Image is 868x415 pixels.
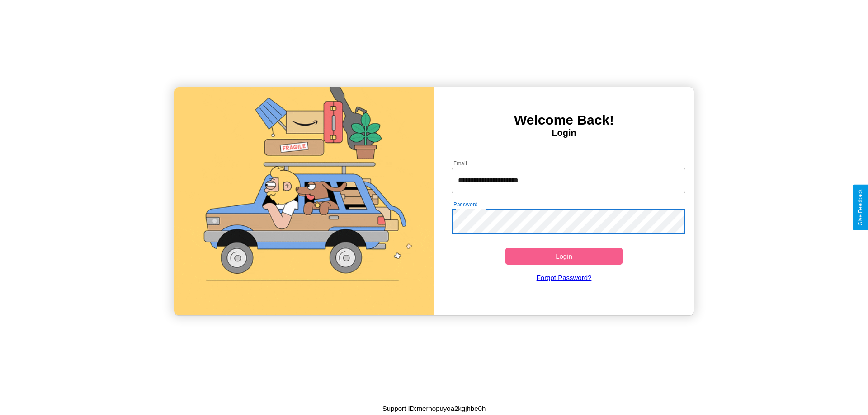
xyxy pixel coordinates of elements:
[434,128,694,138] h4: Login
[453,159,467,167] label: Email
[857,189,863,226] div: Give Feedback
[382,402,486,415] p: Support ID: mernopuyoa2kgjhbe0h
[434,112,694,128] h3: Welcome Back!
[447,265,681,290] a: Forgot Password?
[505,248,623,265] button: Login
[174,87,434,315] img: gif
[453,201,477,208] label: Password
